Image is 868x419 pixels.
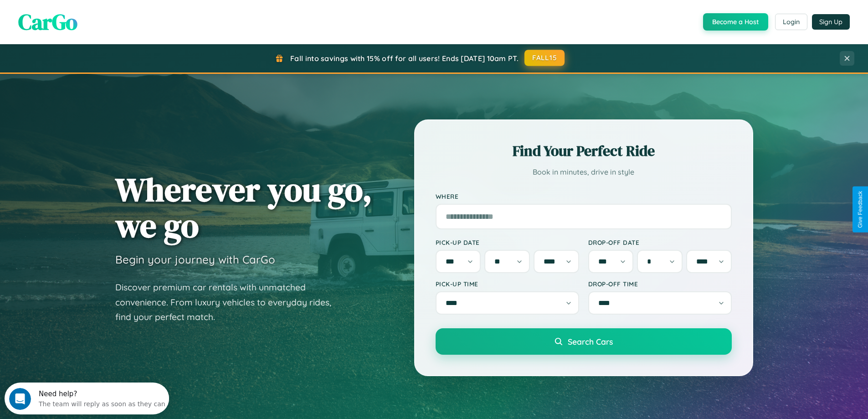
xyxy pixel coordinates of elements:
[4,4,169,29] div: Open Intercom Messenger
[115,253,275,266] h3: Begin your journey with CarGo
[588,238,732,246] label: Drop-off Date
[34,15,161,25] div: The team will reply as soon as they can
[436,280,579,288] label: Pick-up Time
[436,141,732,161] h2: Find Your Perfect Ride
[34,8,161,15] div: Need help?
[436,328,732,355] button: Search Cars
[9,388,31,410] iframe: Intercom live chat
[775,14,807,30] button: Login
[115,280,343,325] p: Discover premium car rentals with unmatched convenience. From luxury vehicles to everyday rides, ...
[5,383,169,414] iframe: Intercom live chat discovery launcher
[436,166,732,179] p: Book in minutes, drive in style
[436,192,732,200] label: Where
[857,191,863,228] div: Give Feedback
[812,14,850,30] button: Sign Up
[703,13,768,31] button: Become a Host
[18,7,77,37] span: CarGo
[588,280,732,288] label: Drop-off Time
[568,336,613,347] span: Search Cars
[436,238,579,246] label: Pick-up Date
[115,171,372,243] h1: Wherever you go, we go
[290,54,519,63] span: Fall into savings with 15% off for all users! Ends [DATE] 10am PT.
[524,50,565,66] button: FALL15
